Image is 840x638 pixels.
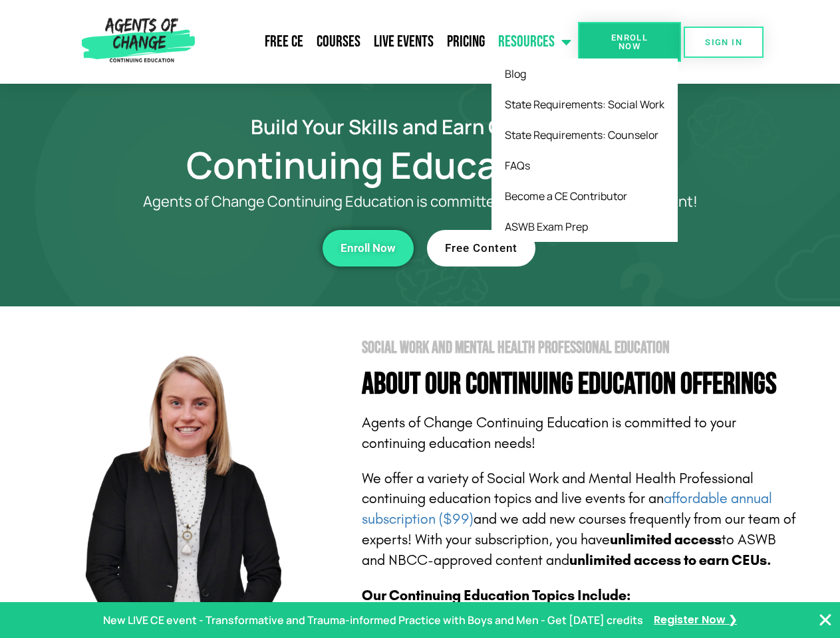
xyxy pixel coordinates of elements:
[610,531,722,548] b: unlimited access
[491,58,678,89] a: Blog
[817,612,833,628] button: Close Banner
[94,193,746,210] p: Agents of Change Continuing Education is committed to your career development!
[578,22,681,62] a: Enroll Now
[103,611,643,630] p: New LIVE CE event - Transformative and Trauma-informed Practice with Boys and Men - Get [DATE] cr...
[362,370,799,399] h4: About Our Continuing Education Offerings
[440,25,491,58] a: Pricing
[427,230,535,266] a: Free Content
[362,587,630,604] b: Our Continuing Education Topics Include:
[491,150,678,181] a: FAQs
[599,33,660,51] span: Enroll Now
[491,120,678,150] a: State Requirements: Counselor
[310,25,367,58] a: Courses
[41,150,799,180] h1: Continuing Education (CE)
[491,89,678,120] a: State Requirements: Social Work
[569,552,771,569] b: unlimited access to earn CEUs.
[705,38,742,47] span: SIGN IN
[491,211,678,242] a: ASWB Exam Prep
[491,25,578,58] a: Resources
[491,181,678,211] a: Become a CE Contributor
[41,117,799,136] h2: Build Your Skills and Earn CE Credits
[654,611,737,630] a: Register Now ❯
[491,58,678,242] ul: Resources
[200,25,578,58] nav: Menu
[362,469,799,571] p: We offer a variety of Social Work and Mental Health Professional continuing education topics and ...
[367,25,440,58] a: Live Events
[258,25,310,58] a: Free CE
[362,340,799,356] h2: Social Work and Mental Health Professional Education
[445,243,517,254] span: Free Content
[362,414,736,452] span: Agents of Change Continuing Education is committed to your continuing education needs!
[684,27,764,58] a: SIGN IN
[323,230,414,266] a: Enroll Now
[341,243,396,254] span: Enroll Now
